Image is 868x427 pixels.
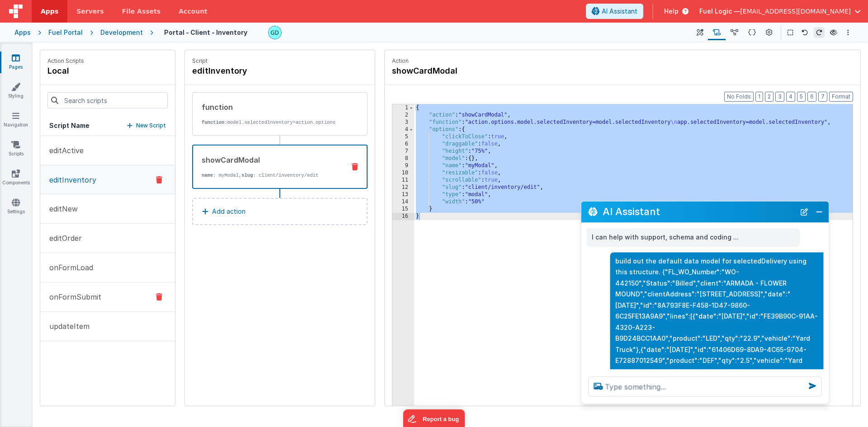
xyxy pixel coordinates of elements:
button: onFormLoad [40,253,175,282]
button: Options [843,27,854,38]
p: New Script [136,121,166,130]
p: onFormSubmit [44,291,101,302]
div: 7 [392,148,414,155]
button: 7 [818,92,827,102]
p: build out the default data model for selectedDelivery using this structure. {"FL_WO_Number":"WO-4... [615,256,818,389]
div: showCardModal [202,155,338,165]
button: 1 [755,92,763,102]
p: editInventory [44,174,96,185]
div: 15 [392,206,414,213]
div: 14 [392,198,414,206]
button: editNew [40,194,175,224]
h4: editInventory [192,65,328,77]
button: 4 [786,92,795,102]
h4: showCardModal [392,65,528,77]
button: Close [813,206,825,218]
div: 1 [392,104,414,112]
span: Servers [76,7,104,16]
div: 11 [392,177,414,184]
div: 9 [392,162,414,169]
button: 2 [765,92,774,102]
p: editNew [44,203,78,214]
p: : myModal, : client/inventory/edit [202,172,338,179]
button: Format [829,92,853,102]
strong: function: [202,120,227,125]
img: 3dd21bde18fb3f511954fc4b22afbf3f [269,26,281,39]
p: I can help with support, schema and coding ... [592,232,794,243]
p: onFormLoad [44,262,93,273]
div: function [202,102,338,113]
p: updateItem [44,321,90,332]
p: editOrder [44,233,82,244]
p: Add action [212,206,245,217]
button: No Folds [724,92,754,102]
button: onFormSubmit [40,282,175,312]
button: AI Assistant [586,4,643,19]
div: 13 [392,191,414,198]
div: Apps [14,28,31,37]
div: 2 [392,112,414,119]
button: editInventory [40,165,175,194]
button: updateItem [40,312,175,341]
input: Search scripts [47,92,168,108]
div: 5 [392,133,414,141]
button: Add action [192,198,368,225]
h2: AI Assistant [603,206,795,217]
button: Fuel Logic — [EMAIL_ADDRESS][DOMAIN_NAME] [699,7,861,16]
span: [EMAIL_ADDRESS][DOMAIN_NAME] [740,7,851,16]
div: Fuel Portal [48,28,83,37]
span: Apps [41,7,58,16]
button: 5 [797,92,806,102]
button: editActive [40,136,175,165]
h4: Portal - Client - Inventory [164,29,247,36]
p: Action [392,57,853,65]
div: 10 [392,169,414,177]
div: 16 [392,213,414,220]
strong: slug [241,173,253,178]
button: New Chat [798,206,811,218]
button: 6 [807,92,816,102]
p: editActive [44,145,84,156]
p: Script [192,57,368,65]
p: model.selectedInventory=action.options [202,119,338,126]
div: 3 [392,119,414,126]
button: 3 [775,92,784,102]
span: Help [664,7,679,16]
p: Action Scripts [47,57,84,65]
span: Fuel Logic — [699,7,740,16]
div: 6 [392,141,414,148]
div: 4 [392,126,414,133]
div: 12 [392,184,414,191]
button: editOrder [40,224,175,253]
span: File Assets [122,7,161,16]
h5: Script Name [49,121,90,130]
div: 8 [392,155,414,162]
span: AI Assistant [602,7,637,16]
button: New Script [127,121,166,130]
div: Development [100,28,143,37]
h4: local [47,65,84,77]
strong: name [202,173,213,178]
